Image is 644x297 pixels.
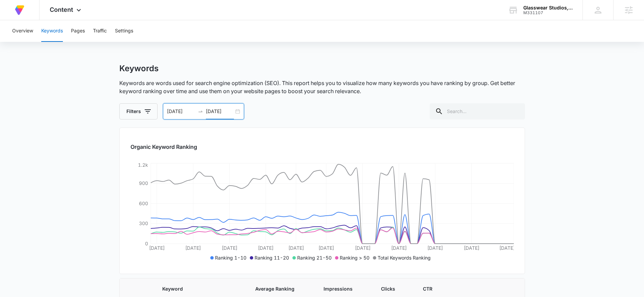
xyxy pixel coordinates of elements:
tspan: 1.2k [138,162,148,168]
span: Clicks [381,285,397,292]
span: Average Ranking [255,285,297,292]
h1: Keywords [119,63,159,74]
div: account name [523,5,573,10]
button: Filters [119,103,158,119]
h2: Organic Keyword Ranking [130,143,514,151]
tspan: [DATE] [391,245,406,251]
tspan: 600 [139,200,148,206]
tspan: [DATE] [258,245,273,251]
img: Volusion [14,4,26,16]
input: Start date [167,108,195,115]
tspan: [DATE] [149,245,164,251]
span: Total Keywords Ranking [378,255,431,261]
span: Impressions [324,285,355,292]
tspan: [DATE] [427,245,443,251]
tspan: 900 [139,180,148,186]
tspan: [DATE] [355,245,370,251]
span: Ranking 11-20 [255,255,289,261]
input: Search... [430,103,525,119]
span: Content [50,6,73,13]
tspan: [DATE] [499,245,515,251]
tspan: [DATE] [288,245,304,251]
button: Traffic [93,20,107,42]
tspan: [DATE] [185,245,201,251]
tspan: 0 [145,241,148,246]
span: to [198,109,203,114]
button: Settings [115,20,133,42]
span: Ranking 21-50 [297,255,332,261]
tspan: [DATE] [463,245,479,251]
span: Ranking > 50 [340,255,369,261]
span: CTR [423,285,434,292]
tspan: [DATE] [318,245,334,251]
button: Overview [12,20,33,42]
tspan: [DATE] [221,245,237,251]
div: account id [523,10,573,15]
span: Ranking 1-10 [215,255,246,261]
input: End date [206,108,234,115]
span: Keyword [162,285,229,292]
span: swap-right [198,109,203,114]
tspan: 300 [139,220,148,226]
button: Pages [71,20,85,42]
p: Keywords are words used for search engine optimization (SEO). This report helps you to visualize ... [119,79,525,95]
button: Keywords [41,20,63,42]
